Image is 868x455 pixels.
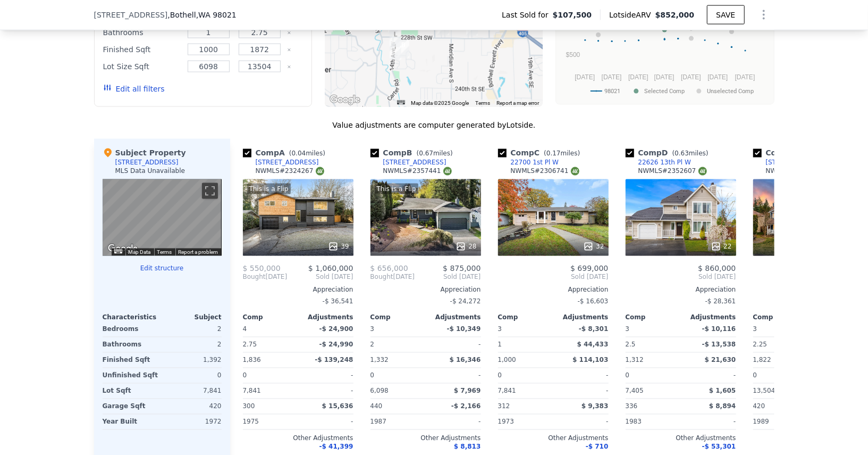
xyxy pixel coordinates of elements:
div: - [428,368,481,383]
div: - [683,415,736,429]
span: 1,312 [626,357,644,364]
span: Sold [DATE] [753,273,864,282]
div: Finished Sqft [103,353,160,368]
div: [STREET_ADDRESS] [256,158,319,167]
div: 2 [164,337,222,352]
span: $ 699,000 [570,264,608,273]
span: $107,500 [553,10,592,20]
div: 0 [164,368,222,383]
span: $ 1,060,000 [308,264,353,273]
span: 3 [626,326,630,333]
span: -$ 28,361 [705,298,736,305]
div: 2 [164,322,222,337]
div: This is a Flip [375,184,418,194]
img: NWMLS Logo [443,167,452,176]
span: -$ 53,301 [702,443,736,451]
text: $500 [566,51,580,59]
span: -$ 10,349 [447,326,481,333]
span: 0 [753,372,757,379]
div: Lot Size Sqft [103,59,181,74]
button: Map Data [129,249,151,256]
div: - [300,384,353,399]
div: Appreciation [498,286,609,294]
div: - [428,337,481,352]
span: $ 8,894 [709,403,736,410]
div: 22 [711,241,731,252]
span: -$ 139,248 [315,357,353,364]
a: [STREET_ADDRESS] [370,158,446,167]
div: 2.25 [753,337,806,352]
button: Edit all filters [103,84,165,94]
div: Characteristics [103,313,162,322]
div: Map [103,179,222,256]
div: Finished Sqft [103,42,181,57]
div: 1114 232nd Pl SW [398,40,409,58]
div: 2.75 [243,337,296,352]
text: [DATE] [735,73,755,81]
div: NWMLS # 2324267 [256,167,324,176]
span: 1,822 [753,357,771,364]
span: ( miles) [285,150,330,157]
div: 1973 [498,415,551,429]
span: $ 656,000 [370,264,408,273]
span: 0.17 [546,150,561,157]
button: Clear [287,31,291,35]
div: 23303 13th Pl W [390,42,401,60]
span: Map data ©2025 Google [411,100,469,106]
div: Comp E [753,147,839,158]
div: Comp [753,313,808,322]
div: Adjustments [681,313,736,322]
div: - [300,368,353,383]
span: 0 [243,372,247,379]
div: NWMLS # 2352607 [638,167,707,176]
div: Comp [370,313,426,322]
div: Lot Sqft [103,384,160,399]
span: 0 [498,372,502,379]
span: ( miles) [412,150,457,157]
div: 23011 13th Pl W [390,29,401,47]
span: $ 114,103 [572,357,608,364]
button: Keyboard shortcuts [397,100,404,105]
img: Google [327,93,363,107]
span: Sold [DATE] [287,273,353,282]
div: Garage Sqft [103,399,160,414]
div: 1987 [370,415,424,429]
div: Other Adjustments [243,434,353,443]
button: Toggle fullscreen view [202,183,218,199]
div: - [555,368,609,383]
div: - [683,368,736,383]
span: Lotside ARV [609,10,655,20]
span: -$ 24,990 [319,341,353,349]
span: $ 550,000 [243,264,281,273]
div: 1 [498,337,551,352]
div: NWMLS # 2306741 [511,167,579,176]
span: -$ 8,301 [579,326,608,333]
div: Value adjustments are computer generated by Lotside . [94,120,774,130]
div: 2.5 [626,337,679,352]
div: Comp C [498,147,585,158]
span: ( miles) [668,150,713,157]
a: 22700 1st Pl W [498,158,559,167]
div: [DATE] [370,273,415,282]
span: 7,405 [626,387,644,395]
span: -$ 41,399 [319,443,353,451]
a: Open this area in Google Maps (opens a new window) [105,242,140,256]
span: 312 [498,403,510,410]
span: $ 21,630 [705,357,736,364]
div: 1972 [164,415,222,429]
div: 1975 [243,415,296,429]
div: - [555,384,609,399]
span: $ 16,346 [450,357,481,364]
text: [DATE] [628,73,648,81]
span: Last Sold for [502,10,553,20]
button: SAVE [707,5,744,24]
span: 300 [243,403,255,410]
button: Clear [287,65,291,69]
text: [DATE] [575,73,595,81]
a: Report a problem [179,249,218,255]
button: Show Options [753,4,774,26]
div: Comp [626,313,681,322]
span: 6,098 [370,387,389,395]
span: $ 7,969 [454,387,481,395]
div: 420 [164,399,222,414]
